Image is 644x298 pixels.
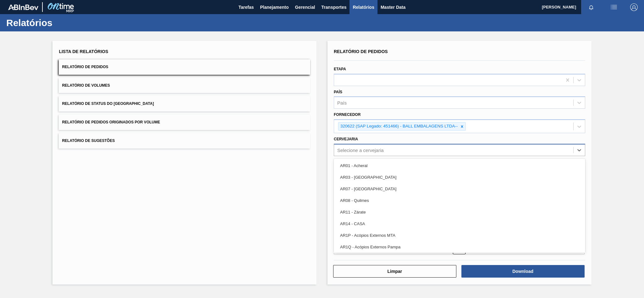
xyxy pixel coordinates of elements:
label: Etapa [334,67,346,71]
span: Transportes [321,3,346,11]
button: Relatório de Status do [GEOGRAPHIC_DATA] [59,96,310,111]
div: 320622 (SAP Legado: 451466) - BALL EMBALAGENS LTDA-- [339,122,459,130]
div: AR11 - Zárate [334,206,585,218]
button: Relatório de Sugestões [59,133,310,149]
span: Gerencial [295,3,315,11]
div: AR1P - Acópios Externos MTA [334,230,585,241]
span: Lista de Relatórios [59,49,108,54]
img: TNhmsLtSVTkK8tSr43FrP2fwEKptu5GPRR3wAAAABJRU5ErkJggg== [8,4,38,10]
div: AR03 - [GEOGRAPHIC_DATA] [334,171,585,183]
div: AR1Q - Acópios Externos Pampa [334,241,585,253]
div: AR08 - Quilmes [334,195,585,206]
img: Logout [630,3,638,11]
div: AR01 - Acheral [334,160,585,171]
img: userActions [610,3,618,11]
span: Relatório de Status do [GEOGRAPHIC_DATA] [62,101,154,106]
span: Relatório de Volumes [62,83,110,88]
div: AR07 - [GEOGRAPHIC_DATA] [334,183,585,195]
span: Relatórios [353,3,374,11]
button: Relatório de Volumes [59,78,310,93]
div: País [337,100,347,106]
button: Relatório de Pedidos [59,59,310,75]
label: Fornecedor [334,112,361,117]
button: Notificações [581,3,601,12]
span: Relatório de Pedidos Originados por Volume [62,120,160,124]
span: Planejamento [260,3,289,11]
span: Relatório de Pedidos [334,49,388,54]
button: Limpar [333,265,456,278]
button: Relatório de Pedidos Originados por Volume [59,115,310,130]
span: Tarefas [239,3,254,11]
div: AR14 - CASA [334,218,585,230]
label: País [334,90,342,94]
span: Relatório de Pedidos [62,65,108,69]
span: Master Data [381,3,405,11]
h1: Relatórios [6,19,118,26]
div: Selecione a cervejaria [337,147,384,153]
button: Download [461,265,585,278]
label: Cervejaria [334,137,358,141]
span: Relatório de Sugestões [62,138,115,143]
